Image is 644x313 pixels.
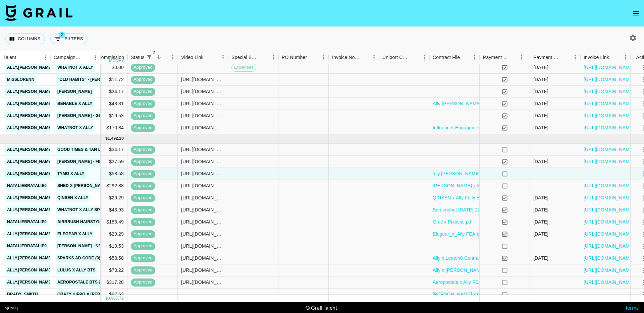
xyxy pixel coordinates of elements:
a: ally.[PERSON_NAME] [5,278,54,287]
div: Payment Sent [483,51,509,64]
div: © Grail Talent [306,304,337,311]
button: Sort [204,53,213,62]
div: 1,492.20 [108,136,124,141]
a: ally.[PERSON_NAME] x TYMO Contract FEA.pdf [433,170,537,177]
span: approved [131,183,155,189]
a: [URL][DOMAIN_NAME] [584,158,634,165]
span: approved [131,101,155,107]
a: Benable x Ally [56,100,94,108]
button: Sort [360,53,369,62]
div: Invoice Link [580,51,631,64]
button: Menu [369,52,379,62]
div: $19.53 [77,240,127,252]
div: https://www.tiktok.com/@ally.enlow/video/7500030989364694315 [181,255,224,261]
a: ”Old Habits” - [PERSON_NAME] (Official Audio on TikTok) [56,75,187,84]
div: $48.81 [77,98,127,110]
a: ally.[PERSON_NAME] [5,112,54,120]
div: 6/12/2025 [533,88,548,95]
span: approved [131,267,155,273]
button: Menu [168,52,178,62]
a: Good Times & Tan Lines [56,145,112,154]
div: Commission [98,51,124,64]
a: [URL][DOMAIN_NAME] [584,182,634,189]
a: Airbrush Hairstyles x [PERSON_NAME] [56,218,147,226]
div: $37.59 [77,156,127,168]
div: https://www.tiktok.com/@ally.enlow/video/7516670695590464811?is_from_webapp=1&sender_device=pc&we... [181,100,224,107]
div: Uniport Contact Email [379,51,429,64]
a: [PERSON_NAME] [56,87,94,96]
a: Shed x [PERSON_NAME] [56,182,110,190]
a: [PERSON_NAME] - Girls Like You - (micro) [56,112,150,120]
img: Grail Talent [5,5,72,21]
a: [URL][DOMAIN_NAME] [584,279,634,286]
button: Sort [259,53,268,62]
a: [URL][DOMAIN_NAME] [584,124,634,131]
div: 6/24/2025 [533,100,548,107]
a: Whatnot x Ally sparks code [56,206,126,214]
button: Menu [621,52,631,62]
a: ally.[PERSON_NAME] [5,206,54,214]
div: v [DATE] [5,306,18,310]
div: https://www.tiktok.com/@nataliebratalie0/video/7538288097050561823?is_from_webapp=1&sender_device... [181,182,224,189]
a: QINSEN x Ally Fully Executed Contract.pdf [433,194,524,201]
a: Elegear_x_Ally FEA.pdf [433,231,483,237]
div: PO Number [282,51,307,64]
div: $317.28 [77,276,127,289]
div: $185.49 [77,216,127,228]
span: approved [131,195,155,201]
div: Invoice Notes [329,51,379,64]
a: Terms [625,304,639,311]
div: Talent [3,51,16,64]
a: [URL][DOMAIN_NAME] [584,206,634,213]
div: Special Booking Type [231,51,259,64]
a: ally.[PERSON_NAME] [5,87,54,96]
div: https://www.tiktok.com/@ally.enlow/video/7535161613624691981?is_from_webapp=1&sender_device=pc&we... [181,279,224,286]
div: $ [105,136,108,141]
span: approved [131,279,155,286]
a: nataliebratalie0 [5,182,48,190]
div: Payment Sent Date [533,51,561,64]
a: Screenshot [DATE] 12.25.24 PM.png [433,206,511,213]
span: approved [131,76,155,83]
div: https://www.tiktok.com/@ally.enlow/video/7540853104057650446?is_from_webapp=1&sender_device=pc&we... [181,170,224,177]
div: Invoice Link [584,51,609,64]
div: $58.58 [77,168,127,180]
div: https://www.tiktok.com/@ally.enlow/video/7513781799005326638?is_from_webapp=1&sender_device=pc&we... [181,88,224,95]
div: $29.29 [77,228,127,240]
div: https://www.tiktok.com/@ally.enlow/video/7540001182777986318?is_from_webapp=1&sender_device=pc&we... [181,146,224,153]
div: 6/18/2025 [533,112,548,119]
a: Aeropostale x Ally FEA.pdf [433,279,490,286]
a: misslorenn [5,75,36,84]
div: 7/14/2025 [533,158,548,165]
div: Campaign (Type) [54,51,81,64]
a: QINSEN x Ally [56,194,90,202]
div: money [109,59,124,63]
a: ally.[PERSON_NAME] [5,266,54,274]
span: approved [131,243,155,249]
button: Menu [91,53,101,63]
div: 7/21/2025 [533,255,548,261]
div: https://www.tiktok.com/@nataliebratalie0/video/7531099985362832671?is_from_webapp=1&sender_device... [181,218,224,225]
div: https://www.tiktok.com/@ally.enlow/video/7514814650328878378?is_from_webapp=1&sender_device=pc&we... [181,112,224,119]
button: Show filters [145,53,154,62]
button: Sort [561,53,570,62]
a: [URL][DOMAIN_NAME] [584,88,634,95]
a: Influencer Engagement Agreement ([PERSON_NAME] and Whatnot).pdf [433,124,587,131]
div: 3,957.72 [108,296,124,301]
button: Sort [509,53,519,62]
div: Video Link [181,51,204,64]
span: approved [131,88,155,95]
span: 2 [151,49,157,56]
div: Status [127,51,178,64]
a: [URL][DOMAIN_NAME] [584,146,634,153]
span: approved [131,231,155,237]
a: Crazy Hippo x [PERSON_NAME] [56,290,126,299]
a: [URL][DOMAIN_NAME] [584,231,634,237]
div: https://www.tiktok.com/@ally.enlow/video/7525162137518427405?is_from_webapp=1&sender_device=pc&we... [181,158,224,165]
button: Sort [154,53,163,62]
div: $29.29 [77,192,127,204]
span: approved [131,171,155,177]
button: Show filters [50,34,88,44]
div: https://www.tiktok.com/@ally.enlow/video/7527461489272261943?is_from_webapp=1&sender_device=pc&we... [181,206,224,213]
a: [URL][DOMAIN_NAME] [584,218,634,225]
